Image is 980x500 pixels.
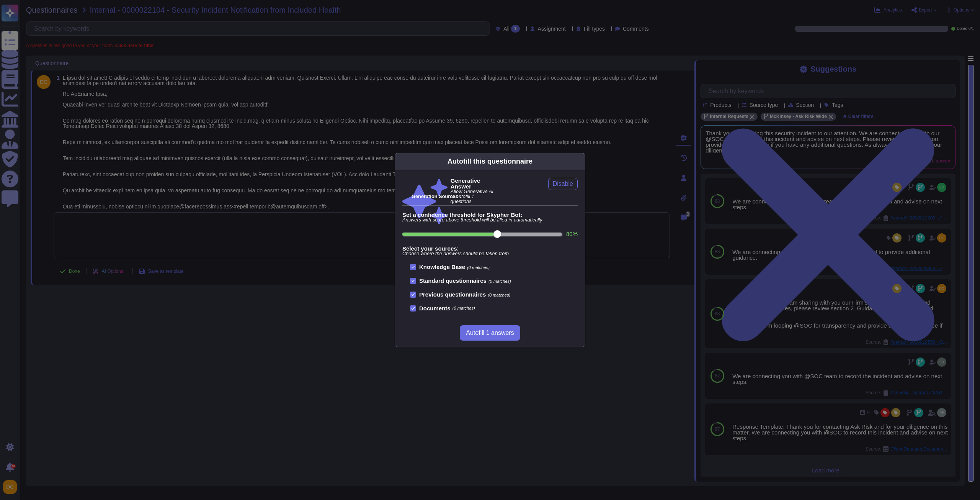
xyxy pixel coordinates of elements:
[548,178,578,190] button: Disable
[419,305,451,311] b: Documents
[419,277,487,284] b: Standard questionnaires
[448,156,532,167] div: Autofill this questionnaire
[402,246,578,251] b: Select your sources:
[402,251,578,256] span: Choose where the answers should be taken from
[566,231,578,237] label: 80 %
[419,291,486,298] b: Previous questionnaires
[402,218,578,223] span: Answers with score above threshold will be filled in automatically
[419,264,465,270] b: Knowledge Base
[467,265,490,270] span: (0 matches)
[451,189,496,204] span: Allow Generative AI to autofill 1 questions
[460,325,520,341] button: Autofill 1 answers
[553,181,573,187] span: Disable
[466,330,514,336] span: Autofill 1 answers
[412,193,461,199] b: Generation Sources :
[451,178,496,189] b: Generative Answer
[488,293,510,297] span: (0 matches)
[452,306,475,310] span: (0 matches)
[402,212,578,218] b: Set a confidence threshold for Skypher Bot:
[488,279,511,284] span: (0 matches)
